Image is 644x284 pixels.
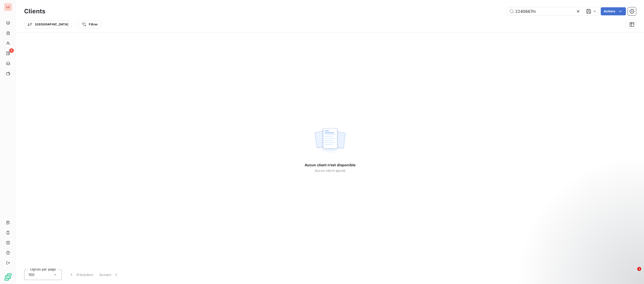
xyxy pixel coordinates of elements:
[314,125,346,156] img: empty state
[315,169,345,173] span: Aucun client ajouté
[601,7,626,15] button: Actions
[507,7,583,15] input: Rechercher
[9,48,14,53] span: 4
[4,3,12,11] div: LC
[96,269,122,280] button: Suivant
[66,269,96,280] button: Précédent
[24,20,72,28] button: [GEOGRAPHIC_DATA]
[78,20,101,28] button: Filtrer
[24,7,45,16] h3: Clients
[28,272,34,277] span: 100
[637,267,641,271] span: 1
[4,273,12,281] img: Logo LeanPay
[627,267,639,279] iframe: Intercom live chat
[305,163,355,168] span: Aucun client n’est disponible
